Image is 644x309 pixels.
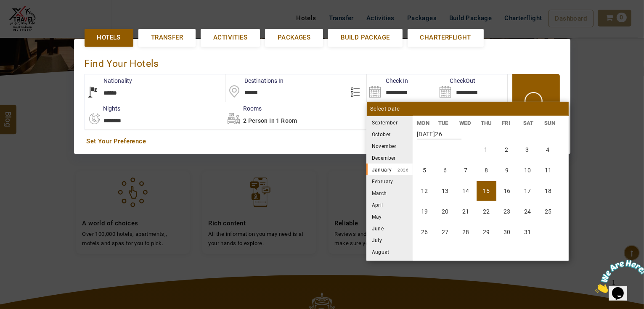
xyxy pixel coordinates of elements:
li: Friday, 9 January 2026 [497,161,517,180]
li: Saturday, 10 January 2026 [518,161,538,180]
li: January [366,164,413,175]
label: Nationality [85,77,133,85]
li: April [366,199,413,211]
li: Thursday, 22 January 2026 [477,202,496,222]
label: Check In [367,77,408,85]
li: Wednesday, 14 January 2026 [456,181,476,201]
li: Thursday, 29 January 2026 [477,222,496,242]
small: 2025 [398,121,456,125]
li: Thursday, 8 January 2026 [477,161,496,180]
li: Monday, 26 January 2026 [415,222,435,242]
span: 2 Person in 1 Room [243,117,297,124]
li: December [366,152,413,164]
a: Activities [201,29,260,46]
li: Saturday, 24 January 2026 [518,202,538,222]
span: 1 [3,3,7,11]
li: Wednesday, 21 January 2026 [456,202,476,222]
label: CheckOut [437,77,475,85]
a: Transfer [138,29,196,46]
span: Build Package [341,33,390,42]
li: Monday, 19 January 2026 [415,202,435,222]
iframe: chat widget [592,256,644,296]
li: Tuesday, 6 January 2026 [435,161,455,180]
li: SUN [540,119,562,127]
label: Destinations In [225,77,284,85]
input: Search [367,74,437,102]
li: WED [455,119,477,127]
li: Monday, 5 January 2026 [415,161,435,180]
a: Hotels [85,29,133,46]
li: Friday, 30 January 2026 [497,222,517,242]
li: February [366,175,413,187]
li: Saturday, 3 January 2026 [517,140,537,160]
div: Find Your Hotels [85,49,560,74]
li: FRI [498,119,519,127]
li: MON [413,119,434,127]
img: Chat attention grabber [3,3,56,37]
li: Sunday, 4 January 2026 [538,140,558,160]
li: SAT [519,119,540,127]
li: Tuesday, 20 January 2026 [435,202,455,222]
li: TUE [434,119,455,127]
div: Select Date [367,102,569,116]
li: May [366,211,413,222]
li: Sunday, 11 January 2026 [538,161,558,180]
li: Sunday, 25 January 2026 [538,202,558,222]
span: Transfer [151,33,183,42]
li: Saturday, 17 January 2026 [518,181,538,201]
span: Charterflight [420,33,471,42]
li: March [366,187,413,199]
label: Rooms [224,104,262,113]
li: June [366,222,413,234]
a: Charterflight [408,29,484,46]
span: Activities [213,33,247,42]
input: Search [437,74,507,102]
li: October [366,128,413,140]
strong: [DATE]26 [417,124,461,140]
a: Set Your Preference [87,137,558,146]
a: Packages [265,29,323,46]
li: Tuesday, 27 January 2026 [435,222,455,242]
label: nights [85,104,121,113]
span: Hotels [97,33,121,42]
a: Build Package [328,29,402,46]
li: THU [476,119,498,127]
li: Friday, 23 January 2026 [497,202,517,222]
li: Sunday, 18 January 2026 [538,181,558,201]
small: 2026 [392,168,409,172]
li: Monday, 12 January 2026 [415,181,435,201]
li: November [366,140,413,152]
li: Wednesday, 7 January 2026 [456,161,476,180]
li: July [366,234,413,246]
li: Thursday, 1 January 2026 [476,140,496,160]
li: Wednesday, 28 January 2026 [456,222,476,242]
li: Friday, 16 January 2026 [497,181,517,201]
li: August [366,246,413,258]
li: September [366,116,413,128]
span: Packages [278,33,310,42]
li: Friday, 2 January 2026 [497,140,517,160]
li: Thursday, 15 January 2026 [477,181,496,201]
li: Saturday, 31 January 2026 [518,222,538,242]
li: Tuesday, 13 January 2026 [435,181,455,201]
